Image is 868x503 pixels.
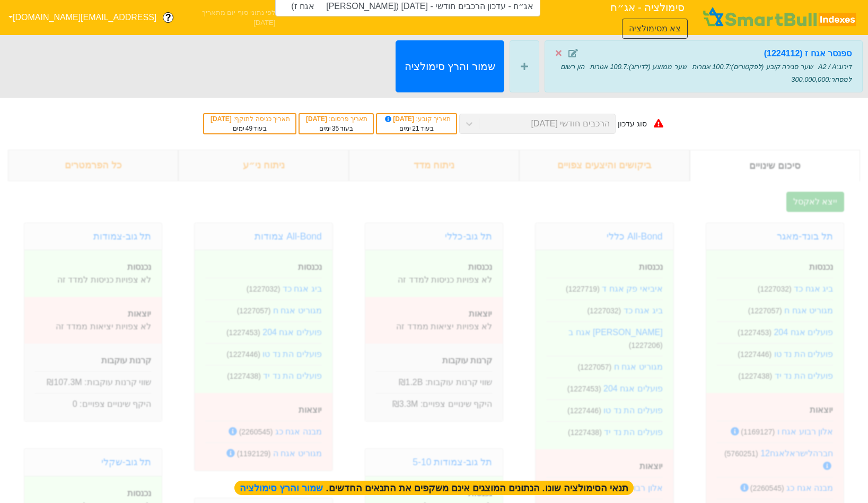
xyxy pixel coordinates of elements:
small: ( 1227032 ) [758,285,792,293]
button: ייצא לאקסל [786,192,844,212]
a: פועלים הת נד יד [604,428,662,437]
strong: יוצאות [639,462,663,471]
div: שווי קרנות עוקבות : [376,371,492,389]
strong: נכנסות [468,262,492,271]
small: ( 1227446 ) [738,350,771,359]
small: ( 1227032 ) [587,306,621,315]
a: תל בונד-מאגר [777,231,833,242]
span: 0 [73,399,77,408]
small: ( 1192129 ) [237,449,271,458]
small: ( 1227057 ) [577,363,611,371]
small: ( 1227206 ) [629,341,663,349]
span: ? [165,11,171,25]
span: ₪107.3M [47,378,82,387]
a: מבנה אגח כג [275,427,322,436]
small: ( 1227453 ) [567,385,601,393]
strong: יוצאות [469,309,492,318]
strong: יוצאות [810,405,833,414]
small: ( 1227453 ) [226,328,260,337]
a: פועלים הת נד טו [603,406,662,415]
span: דירוג : A2 / A [818,63,852,71]
strong: נכנסות [298,262,322,271]
span: 49 [246,125,252,132]
div: ניתוח ני״ע [178,150,348,181]
span: שער ממוצע (לדירוג) : 100.7 אגורות [590,63,687,71]
small: ( 1227057 ) [237,306,271,315]
a: תל גוב-שקלי [101,457,152,467]
div: בעוד ימים [305,124,367,133]
small: ( 1227438 ) [568,428,602,437]
small: ( 1227438 ) [738,372,772,380]
small: ( 1227446 ) [226,350,260,359]
small: ( 5760251 ) [724,449,758,458]
strong: נכנסות [809,262,833,271]
div: בעוד ימים [382,124,451,133]
div: שווי קרנות עוקבות : [35,371,151,389]
small: ( 1169127 ) [741,428,775,436]
small: ( 1227453 ) [738,328,771,337]
strong: נכנסות [639,262,663,271]
div: סיכום שינויים [690,150,860,181]
strong: נכנסות [127,262,151,271]
a: מגוריט אגח ח [273,306,322,315]
a: All-Bond כללי [607,231,662,242]
a: מגוריט אגח ח [614,362,663,371]
span: ₪3.3M [392,399,418,408]
span: [DATE] [383,115,416,123]
a: ביג אגח כד [283,284,322,293]
div: סוג עדכון [618,118,647,130]
div: ביקושים והיצעים צפויים [519,150,689,181]
a: פועלים אגח 204 [262,328,322,337]
a: פועלים הת נד טו [262,349,321,359]
a: פועלים אגח 204 [603,384,663,393]
div: תאריך כניסה לתוקף : [209,114,290,124]
small: ( 1227438 ) [227,372,261,380]
button: צא מסימולציה [622,19,688,39]
a: אלון רבוע אגח ו [777,427,833,436]
a: ביג אגח כד [794,284,833,293]
div: בעוד ימים [209,124,290,133]
a: [PERSON_NAME] אגח ב [568,328,663,337]
button: שמור והרץ סימולציה [396,40,504,92]
span: שמור והרץ סימולציה [240,483,326,493]
span: 35 [332,125,339,132]
a: תל גוב-כללי [445,231,492,242]
img: SmartBull [701,7,860,28]
small: ( 1227719 ) [566,285,600,293]
strong: ספנסר אגח ז (1224112) [764,49,852,58]
a: חברהלישראלאגח12 [760,449,833,458]
div: כל הפרמטרים [8,150,178,181]
div: ניתוח מדד [349,150,519,181]
a: פועלים אגח 204 [774,328,833,337]
small: ( 1227446 ) [567,406,601,415]
span: תנאי הסימולציה שונו. הנתונים המוצגים אינם משקפים את התנאים החדשים. [234,481,634,495]
span: [DATE] [306,115,329,123]
a: פועלים הת נד יד [263,371,321,380]
p: לא צפויות יציאות ממדד זה [376,320,492,333]
div: היקף שינויים צפויים : [35,393,151,411]
span: [DATE] [211,115,233,123]
strong: קרנות עוקבות [442,356,492,365]
span: הון רשום למסחר : 300,000,000 [560,63,852,83]
a: מגוריט אגח ה [273,449,322,458]
p: לא צפויות יציאות ממדד זה [35,320,151,333]
a: תל גוב-צמודות [93,231,152,242]
div: תאריך פרסום : [305,114,367,124]
span: שער סגירה קובע (לפקטורים) : 100.7 אגורות [692,63,813,71]
a: פועלים הת נד יד [775,371,833,380]
span: 21 [412,125,419,132]
a: איביאי פק אגח ד [602,284,662,293]
p: לא צפויות כניסות למדד זה [376,274,492,286]
small: ( 1227057 ) [748,306,782,315]
strong: יוצאות [128,309,151,318]
small: ( 2260545 ) [239,428,273,436]
p: לא צפויות כניסות למדד זה [35,274,151,286]
div: היקף שינויים צפויים : [376,393,492,411]
a: ביג אגח כד [624,306,663,315]
strong: נכנסות [468,489,492,498]
div: תאריך קובע : [382,114,451,124]
a: מגוריט אגח ח [784,306,833,315]
a: All-Bond צמודות [255,231,321,242]
strong: קרנות עוקבות [101,356,151,365]
small: ( 1227032 ) [247,285,280,293]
